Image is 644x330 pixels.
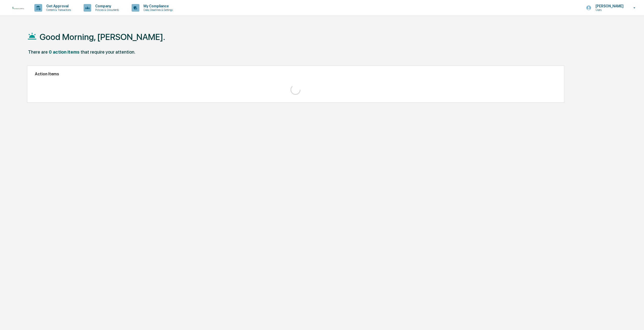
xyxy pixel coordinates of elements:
[81,49,135,55] div: that require your attention.
[91,8,121,12] p: Policies & Documents
[42,8,73,12] p: Content & Transactions
[35,72,557,76] h2: Action Items
[28,49,48,55] div: There are
[49,49,80,55] div: 0 action items
[42,4,73,8] p: Get Approval
[40,32,165,42] h1: Good Morning, [PERSON_NAME].
[12,7,24,9] img: logo
[591,8,626,12] p: Users
[91,4,121,8] p: Company
[139,4,175,8] p: My Compliance
[591,4,626,8] p: [PERSON_NAME]
[139,8,175,12] p: Data, Deadlines & Settings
